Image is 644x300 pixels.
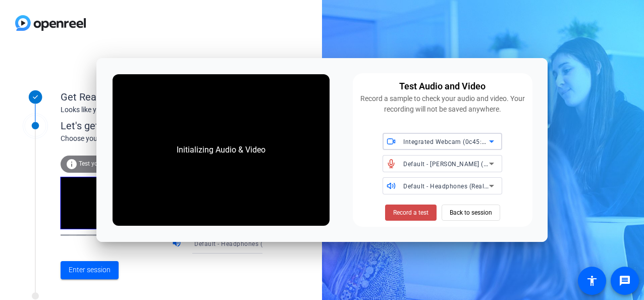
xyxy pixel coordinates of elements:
div: Looks like you've been invited to join [61,105,262,115]
span: Enter session [69,265,111,275]
div: Get Ready! [61,89,262,105]
span: Default - Headphones (Realtek(R) Audio) [194,239,314,247]
span: Back to session [450,203,492,222]
span: Test your audio and video [79,160,149,167]
button: Record a test [385,205,437,221]
span: Default - [PERSON_NAME] (Realtek(R) Audio) [403,160,534,168]
mat-icon: message [619,275,631,287]
div: Record a sample to check your audio and video. Your recording will not be saved anywhere. [359,93,526,115]
span: Integrated Webcam (0c45:6d1d) [403,137,499,145]
span: Default - Headphones (Realtek(R) Audio) [403,182,523,190]
div: Choose your settings [61,133,283,144]
div: Initializing Audio & Video [167,134,276,166]
mat-icon: accessibility [586,275,598,287]
mat-icon: volume_up [172,238,184,250]
div: Test Audio and Video [399,79,486,93]
button: Back to session [442,205,500,221]
span: Record a test [393,208,428,217]
mat-icon: info [66,158,78,170]
div: Let's get connected. [61,118,283,133]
